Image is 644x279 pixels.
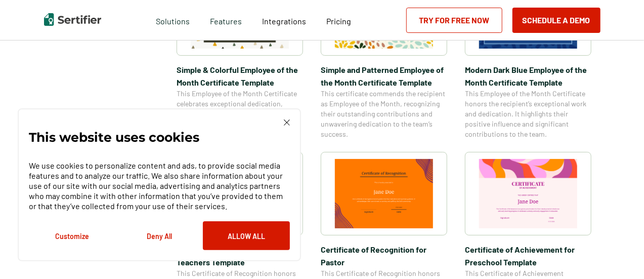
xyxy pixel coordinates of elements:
[262,16,306,26] span: Integrations
[335,159,433,228] img: Certificate of Recognition for Pastor
[321,243,447,268] span: Certificate of Recognition for Pastor
[29,132,199,142] p: This website uses cookies
[465,63,591,89] span: Modern Dark Blue Employee of the Month Certificate Template
[326,14,351,26] a: Pricing
[210,14,242,26] span: Features
[326,16,351,26] span: Pricing
[479,159,577,228] img: Certificate of Achievement for Preschool Template
[406,8,502,33] a: Try for Free Now
[321,89,447,139] span: This certificate commends the recipient as Employee of the Month, recognizing their outstanding c...
[321,63,447,89] span: Simple and Patterned Employee of the Month Certificate Template
[203,221,290,250] button: Allow All
[262,14,306,26] a: Integrations
[116,221,203,250] button: Deny All
[29,221,116,250] button: Customize
[156,14,190,26] span: Solutions
[465,243,591,268] span: Certificate of Achievement for Preschool Template
[29,161,290,211] p: We use cookies to personalize content and ads, to provide social media features and to analyze ou...
[512,8,600,33] button: Schedule a Demo
[44,13,101,26] img: Sertifier | Digital Credentialing Platform
[177,89,303,139] span: This Employee of the Month Certificate celebrates exceptional dedication, highlighting the recipi...
[284,119,290,126] img: Cookie Popup Close
[177,63,303,89] span: Simple & Colorful Employee of the Month Certificate Template
[465,89,591,139] span: This Employee of the Month Certificate honors the recipient’s exceptional work and dedication. It...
